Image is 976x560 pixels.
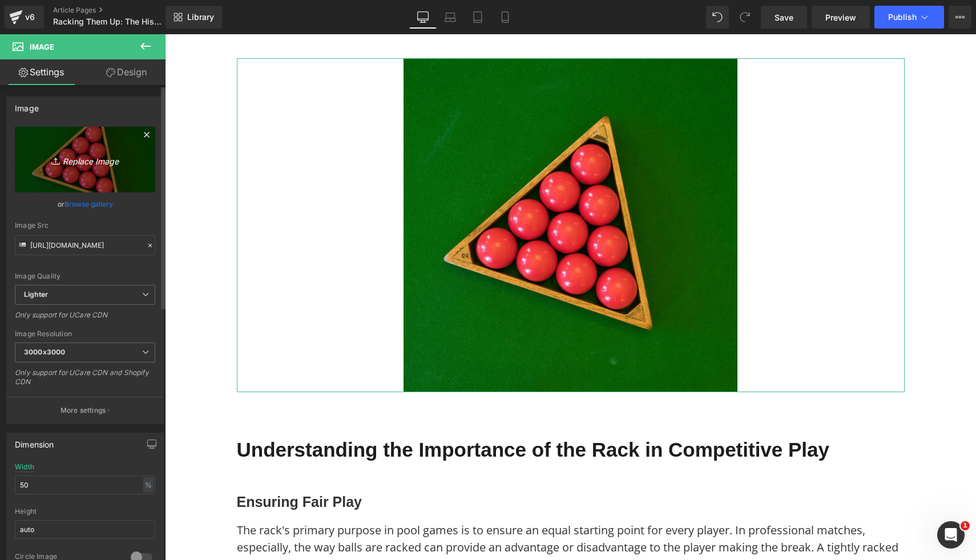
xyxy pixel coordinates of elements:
button: More [949,6,971,29]
button: Redo [733,6,756,29]
a: New Library [166,6,222,29]
i: Replace Image [39,152,131,167]
span: Image [30,42,54,51]
div: Height [15,507,155,515]
span: Publish [888,13,917,22]
div: Only support for UCare CDN and Shopify CDN [15,368,155,394]
h3: Ensuring Fair Play [72,459,740,476]
a: Mobile [491,6,519,29]
div: v6 [23,10,37,25]
div: Image [15,97,39,113]
div: Only support for UCare CDN [15,311,155,327]
a: Tablet [464,6,491,29]
div: % [143,477,154,493]
div: Image Src [15,221,155,229]
span: Preview [825,11,856,23]
img: Racking Them Up [239,24,572,358]
input: auto [15,520,155,539]
a: Desktop [409,6,437,29]
a: Article Pages [53,6,184,15]
a: Design [85,59,168,85]
div: Width [15,463,34,471]
h2: Understanding the Importance of the Rack in Competitive Play [72,404,740,428]
span: 1 [961,521,970,530]
a: Laptop [437,6,464,29]
span: Library [187,12,214,22]
button: More settings [7,397,163,424]
span: Save [775,11,793,23]
b: Lighter [24,290,48,299]
button: Publish [874,6,944,29]
span: Racking Them Up: The History And Significance Of Different Pool Racks [53,17,163,26]
iframe: Intercom live chat [937,521,965,549]
button: Undo [706,6,729,29]
div: or [15,198,155,210]
input: auto [15,476,155,494]
a: Browse gallery [64,194,113,214]
p: More settings [61,405,106,416]
b: 3000x3000 [24,348,65,356]
a: v6 [5,6,44,29]
div: Image Resolution [15,330,155,338]
input: Link [15,235,155,255]
div: Image Quality [15,272,155,280]
div: Dimension [15,433,54,449]
a: Preview [812,6,870,29]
